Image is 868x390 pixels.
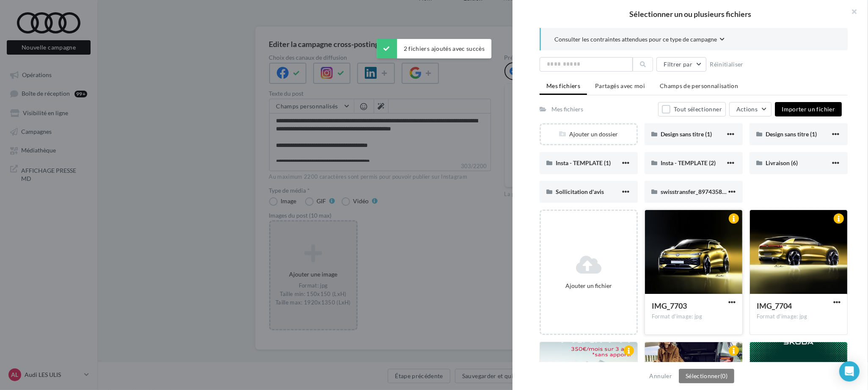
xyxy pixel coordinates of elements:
[544,282,633,290] div: Ajouter un fichier
[658,102,726,116] button: Tout sélectionner
[656,57,706,72] button: Filtrer par
[661,159,716,166] span: Insta - TEMPLATE (2)
[660,82,738,89] span: Champs de personnalisation
[554,35,717,44] span: Consulter les contraintes attendues pour ce type de campagne
[766,130,817,138] span: Design sans titre (1)
[646,371,675,381] button: Annuler
[736,105,758,113] span: Actions
[652,301,687,310] span: IMG_7703
[729,102,772,116] button: Actions
[556,159,611,166] span: Insta - TEMPLATE (1)
[556,188,604,195] span: Sollicitation d'avis
[546,82,580,89] span: Mes fichiers
[541,130,637,138] div: Ajouter un dossier
[661,130,712,138] span: Design sans titre (1)
[595,82,645,89] span: Partagés avec moi
[554,35,725,45] button: Consulter les contraintes attendues pour ce type de campagne
[757,301,792,310] span: IMG_7704
[839,361,860,382] div: Open Intercom Messenger
[775,102,842,116] button: Importer un fichier
[652,313,736,321] div: Format d'image: jpg
[706,59,747,69] button: Réinitialiser
[526,10,854,18] h2: Sélectionner un ou plusieurs fichiers
[720,372,727,379] span: (0)
[377,39,492,58] div: 2 fichiers ajoutés avec succès
[766,159,798,166] span: Livraison (6)
[661,188,812,195] span: swisstransfer_8974358b-caa4-4894-9ad3-cd76bbce0dc9
[551,105,583,113] div: Mes fichiers
[679,369,734,383] button: Sélectionner(0)
[782,105,835,113] span: Importer un fichier
[757,313,840,321] div: Format d'image: jpg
